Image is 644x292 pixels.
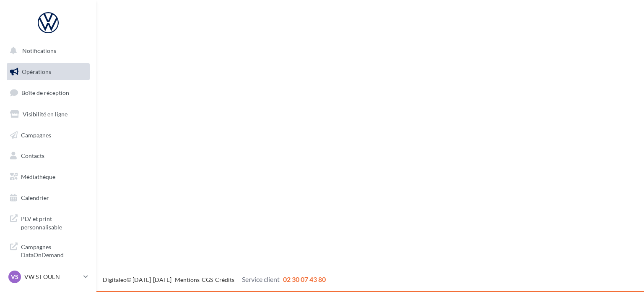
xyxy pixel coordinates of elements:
[103,276,326,283] span: © [DATE]-[DATE] - - -
[21,213,86,231] span: PLV et print personnalisable
[5,42,88,60] button: Notifications
[5,63,91,81] a: Opérations
[5,168,91,186] a: Médiathèque
[21,131,51,138] span: Campagnes
[242,275,280,283] span: Service client
[23,110,68,118] span: Visibilité en ligne
[5,210,91,234] a: PLV et print personnalisable
[5,189,91,207] a: Calendrier
[5,84,91,102] a: Boîte de réception
[22,68,51,75] span: Opérations
[22,47,56,54] span: Notifications
[21,89,69,96] span: Boîte de réception
[7,269,90,285] a: VS VW ST OUEN
[103,276,127,283] a: Digitaleo
[24,273,80,281] p: VW ST OUEN
[5,126,91,144] a: Campagnes
[5,238,91,263] a: Campagnes DataOnDemand
[283,275,326,283] span: 02 30 07 43 80
[21,194,49,201] span: Calendrier
[21,173,55,180] span: Médiathèque
[5,105,91,123] a: Visibilité en ligne
[11,273,18,281] span: VS
[215,276,234,283] a: Crédits
[175,276,200,283] a: Mentions
[21,241,86,259] span: Campagnes DataOnDemand
[202,276,213,283] a: CGS
[21,152,44,159] span: Contacts
[5,147,91,165] a: Contacts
